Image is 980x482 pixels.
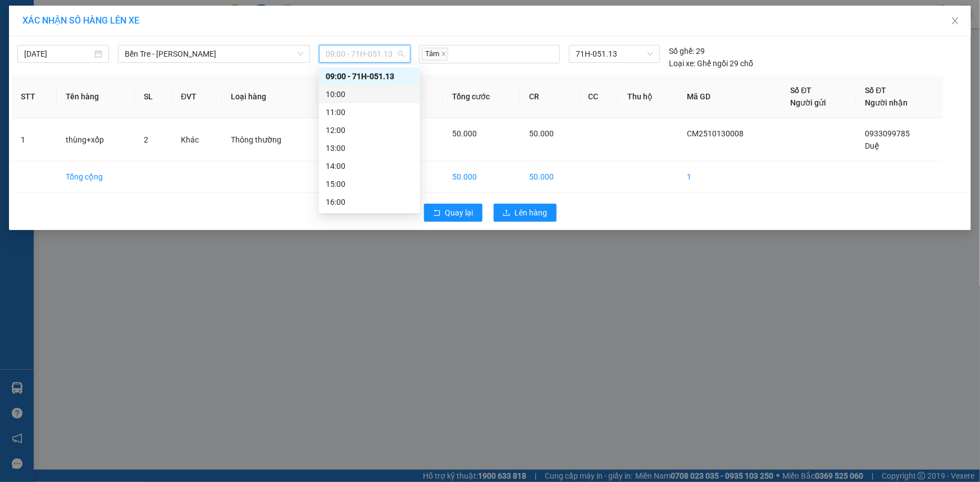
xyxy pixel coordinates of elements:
[520,75,579,118] th: CR
[317,75,379,118] th: Ghi chú
[12,118,57,162] td: 1
[326,45,404,62] span: 09:00 - 71H-051.13
[222,118,317,162] td: Thông thường
[669,45,705,57] div: 29
[57,162,134,192] td: Tổng cộng
[580,75,618,118] th: CC
[576,45,653,62] span: 71H-051.13
[326,142,413,154] div: 13:00
[529,129,554,138] span: 50.000
[678,162,781,192] td: 1
[865,141,880,150] span: Duệ
[57,75,134,118] th: Tên hàng
[669,57,753,70] div: Ghế ngồi 29 chỗ
[172,75,222,118] th: ĐVT
[443,162,520,192] td: 50.000
[865,98,908,107] span: Người nhận
[326,106,413,118] div: 11:00
[57,118,134,162] td: thùng+xốp
[940,6,971,37] button: Close
[424,204,482,222] button: rollbackQuay lại
[297,51,304,57] span: down
[326,88,413,100] div: 10:00
[669,45,694,57] span: Số ghế:
[791,98,827,107] span: Người gửi
[135,75,172,118] th: SL
[326,124,413,136] div: 12:00
[445,206,473,219] span: Quay lại
[326,160,413,172] div: 14:00
[12,75,57,118] th: STT
[503,209,510,218] span: upload
[326,70,413,82] div: 09:00 - 71H-051.13
[865,129,910,138] span: 0933099785
[326,196,413,208] div: 16:00
[222,75,317,118] th: Loại hàng
[24,48,92,60] input: 13/10/2025
[494,204,557,222] button: uploadLên hàng
[326,178,413,190] div: 15:00
[441,51,446,57] span: close
[144,135,148,144] span: 2
[22,15,139,26] span: XÁC NHẬN SỐ HÀNG LÊN XE
[433,209,441,218] span: rollback
[951,16,960,25] span: close
[422,48,448,61] span: Tâm
[669,57,695,70] span: Loại xe:
[515,206,548,219] span: Lên hàng
[865,86,887,95] span: Số ĐT
[687,129,744,138] span: CM2510130008
[678,75,781,118] th: Mã GD
[172,118,222,162] td: Khác
[443,75,520,118] th: Tổng cước
[125,45,303,62] span: Bến Tre - Hồ Chí Minh
[452,129,477,138] span: 50.000
[520,162,579,192] td: 50.000
[618,75,678,118] th: Thu hộ
[791,86,812,95] span: Số ĐT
